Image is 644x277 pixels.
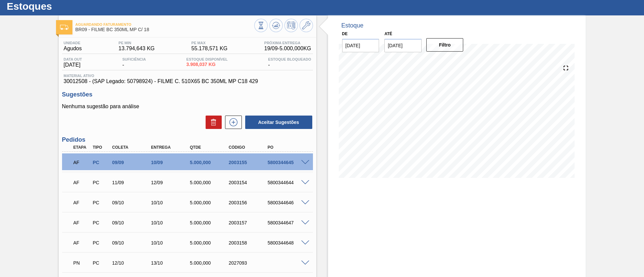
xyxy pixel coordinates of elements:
div: 5.000,000 [188,240,232,246]
div: Estoque [341,22,364,29]
span: [DATE] [64,62,82,68]
span: 19/09 - 5.000,000 KG [264,46,311,52]
div: Nova sugestão [222,116,242,129]
div: 5800344645 [266,160,310,165]
button: Filtro [426,38,464,52]
div: Pedido de Compra [91,240,111,246]
input: dd/mm/yyyy [384,39,422,52]
span: Material ativo [64,74,311,78]
div: Aceitar Sugestões [242,115,313,130]
h1: Estoques [7,2,126,10]
div: 13/10/2025 [149,260,193,266]
p: AF [73,200,90,205]
span: PE MIN [118,41,155,45]
div: Pedido de Compra [91,220,111,225]
input: dd/mm/yyyy [342,39,379,52]
span: Estoque Disponível [186,57,228,61]
div: Pedido em Negociação [72,256,92,270]
span: Suficiência [122,57,146,61]
div: Aguardando Faturamento [72,175,92,190]
p: PN [73,260,90,266]
h3: Sugestões [62,91,313,98]
div: Código [227,145,271,150]
p: AF [73,180,90,185]
span: 13.794,643 KG [118,46,155,52]
h3: Pedidos [62,136,313,143]
div: Excluir Sugestões [202,116,222,129]
div: Pedido de Compra [91,200,111,205]
span: PE MAX [192,41,228,45]
div: 12/10/2025 [110,260,154,266]
div: 09/10/2025 [110,240,154,246]
div: 10/09/2025 [149,160,193,165]
button: Atualizar Gráfico [269,19,283,32]
div: 11/09/2025 [110,180,154,185]
div: Pedido de Compra [91,260,111,266]
button: Visão Geral dos Estoques [254,19,268,32]
p: AF [73,220,90,225]
div: 2003157 [227,220,271,225]
div: Aguardando Faturamento [72,235,92,250]
div: 2027093 [227,260,271,266]
div: 09/10/2025 [110,200,154,205]
div: 5800344646 [266,200,310,205]
button: Ir ao Master Data / Geral [300,19,313,32]
div: Coleta [110,145,154,150]
div: Qtde [188,145,232,150]
span: 30012508 - (SAP Legado: 50798924) - FILME C. 510X65 BC 350ML MP C18 429 [64,78,311,84]
span: BR09 - FILME BC 350ML MP C/ 18 [75,27,254,32]
div: 2003158 [227,240,271,246]
p: AF [73,240,90,246]
div: Pedido de Compra [91,180,111,185]
div: PO [266,145,310,150]
div: Aguardando Faturamento [72,155,92,170]
span: Próxima Entrega [264,41,311,45]
span: Estoque Bloqueado [268,57,311,61]
div: Aguardando Faturamento [72,215,92,230]
div: 2003155 [227,160,271,165]
div: 5800344648 [266,240,310,246]
span: Agudos [64,46,82,52]
div: 10/10/2025 [149,220,193,225]
button: Programar Estoque [284,19,298,32]
span: Aguardando Faturamento [75,22,254,26]
div: - [121,57,148,68]
div: 5800344644 [266,180,310,185]
div: 5800344647 [266,220,310,225]
div: 5.000,000 [188,220,232,225]
div: 09/09/2025 [110,160,154,165]
div: 09/10/2025 [110,220,154,225]
div: Entrega [149,145,193,150]
img: Ícone [60,25,68,30]
label: Até [384,31,392,36]
div: 2003154 [227,180,271,185]
div: Tipo [91,145,111,150]
div: 10/10/2025 [149,200,193,205]
div: 2003156 [227,200,271,205]
div: 5.000,000 [188,160,232,165]
p: AF [73,160,90,165]
p: Nenhuma sugestão para análise [62,103,313,110]
div: 5.000,000 [188,180,232,185]
div: Aguardando Faturamento [72,195,92,210]
span: Data out [64,57,82,61]
div: Pedido de Compra [91,160,111,165]
label: De [342,31,348,36]
span: 3.908,037 KG [186,62,228,67]
div: 5.000,000 [188,200,232,205]
div: Etapa [72,145,92,150]
span: Unidade [64,41,82,45]
div: 5.000,000 [188,260,232,266]
span: 55.178,571 KG [192,46,228,52]
div: - [266,57,313,68]
button: Aceitar Sugestões [245,116,312,129]
div: 10/10/2025 [149,240,193,246]
div: 12/09/2025 [149,180,193,185]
